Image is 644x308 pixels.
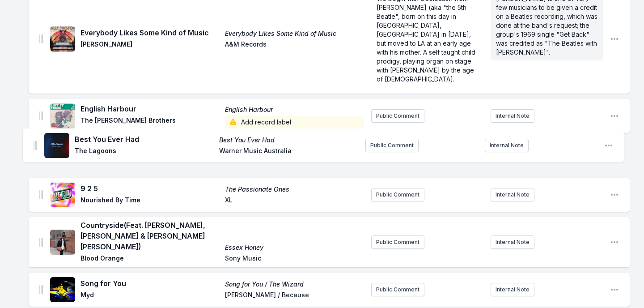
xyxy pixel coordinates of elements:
[80,103,220,114] span: English Harbour
[225,196,364,206] span: XL
[80,183,220,194] span: 9 2 5
[610,111,619,120] button: Open playlist item options
[225,280,364,289] span: Song for You / The Wizard
[80,116,220,128] span: The [PERSON_NAME] Brothers
[80,27,220,38] span: Everybody Likes Some Kind of Music
[610,190,619,199] button: Open playlist item options
[80,254,220,265] span: Blood Orange
[50,230,75,255] img: Essex Honey
[50,182,75,207] img: The Passionate Ones
[371,188,424,201] button: Public Comment
[50,26,75,51] img: Everybody Likes Some Kind of Music
[80,40,220,51] span: [PERSON_NAME]
[371,235,424,249] button: Public Comment
[225,40,364,51] span: A&M Records
[491,188,534,201] button: Internal Note
[225,29,364,38] span: Everybody Likes Some Kind of Music
[80,196,220,206] span: Nourished By Time
[610,285,619,294] button: Open playlist item options
[371,109,424,123] button: Public Comment
[610,238,619,247] button: Open playlist item options
[80,278,220,289] span: Song for You
[225,254,364,265] span: Sony Music
[610,34,619,43] button: Open playlist item options
[225,116,364,128] span: Add record label
[225,243,364,252] span: Essex Honey
[225,185,364,194] span: The Passionate Ones
[225,291,364,301] span: [PERSON_NAME] / Because
[225,105,364,114] span: English Harbour
[491,283,534,296] button: Internal Note
[371,283,424,296] button: Public Comment
[491,109,534,123] button: Internal Note
[80,220,220,252] span: Countryside (Feat. [PERSON_NAME], [PERSON_NAME] & [PERSON_NAME] [PERSON_NAME])
[50,103,75,128] img: English Harbour
[50,277,75,302] img: Song for You / The Wizard
[80,291,220,301] span: Myd
[491,235,534,249] button: Internal Note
